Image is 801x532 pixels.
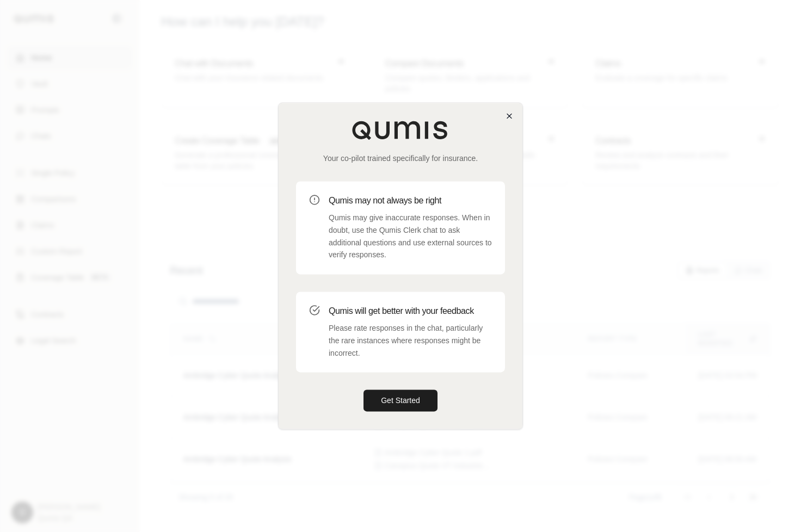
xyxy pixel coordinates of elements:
p: Your co-pilot trained specifically for insurance. [296,153,505,164]
h3: Qumis will get better with your feedback [329,305,492,318]
button: Get Started [363,390,438,412]
p: Qumis may give inaccurate responses. When in doubt, use the Qumis Clerk chat to ask additional qu... [329,212,492,261]
p: Please rate responses in the chat, particularly the rare instances where responses might be incor... [329,322,492,359]
img: Qumis Logo [352,120,449,140]
h3: Qumis may not always be right [329,194,492,207]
